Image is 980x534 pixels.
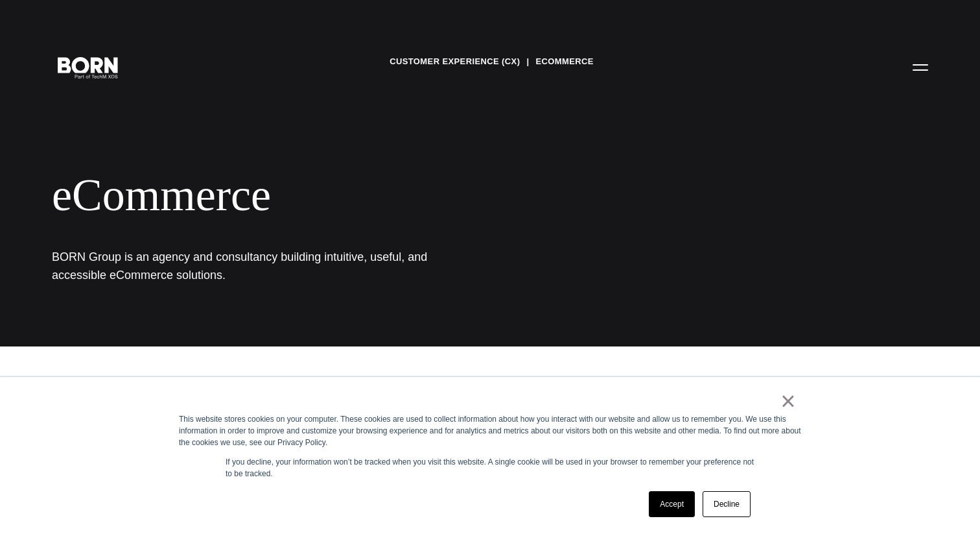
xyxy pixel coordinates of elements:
[52,169,791,222] div: eCommerce
[703,491,751,517] a: Decline
[649,491,695,517] a: Accept
[52,248,441,284] h1: BORN Group is an agency and consultancy building intuitive, useful, and accessible eCommerce solu...
[390,52,520,71] a: Customer Experience (CX)
[179,413,801,448] div: This website stores cookies on your computer. These cookies are used to collect information about...
[535,52,593,71] a: eCommerce
[780,395,796,407] a: ×
[905,53,936,80] button: Open
[226,456,754,479] p: If you decline, your information won’t be tracked when you visit this website. A single cookie wi...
